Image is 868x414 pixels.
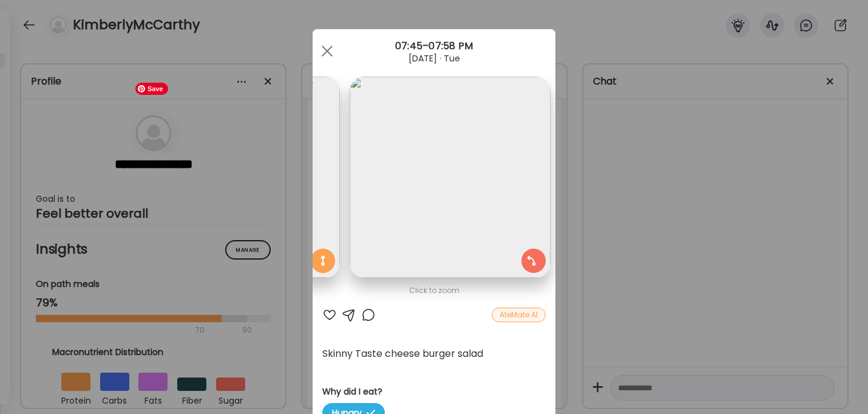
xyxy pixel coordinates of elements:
div: 07:45–07:58 PM [313,39,555,53]
div: [DATE] · Tue [313,53,555,63]
h3: Why did I eat? [322,385,546,398]
div: Click to zoom [322,283,546,298]
span: Save [135,83,168,95]
img: images%2Fvd4EuVPvQRX61Jgp0pHrt7MUKOq2%2FkazGBXt3ztc80hBPdRSa%2F0IssSYW8rOHIKaYmBesv_1080 [350,77,551,278]
div: AteMate AI [492,308,546,322]
div: Skinny Taste cheese burger salad [322,347,546,361]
